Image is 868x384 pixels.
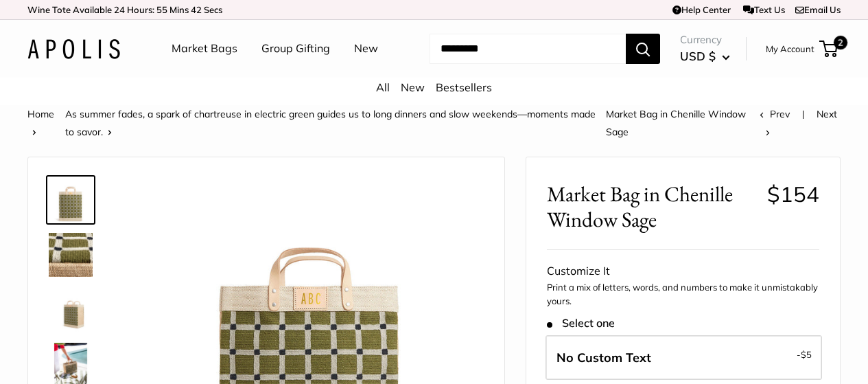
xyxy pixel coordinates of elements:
button: Search [626,34,660,64]
span: Currency [680,30,730,49]
span: 55 [156,4,167,15]
span: USD $ [680,49,716,63]
span: 42 [191,4,202,15]
a: My Account [766,41,814,57]
img: Market Bag in Chenille Window Sage [49,178,93,222]
span: Market Bag in Chenille Window Sage [606,108,746,138]
span: Market Bag in Chenille Window Sage [547,181,757,232]
a: Text Us [743,4,785,15]
img: Market Bag in Chenille Window Sage [49,288,93,332]
label: Leave Blank [546,335,822,381]
input: Search... [430,34,626,64]
a: Bestsellers [436,80,492,94]
img: Market Bag in Chenille Window Sage [49,233,93,277]
a: Email Us [795,4,841,15]
a: Group Gifting [261,38,330,59]
span: Select one [547,317,615,330]
a: Market Bag in Chenille Window Sage [46,230,95,280]
a: Market Bag in Chenille Window Sage [46,175,95,225]
img: Apolis [27,39,120,59]
button: USD $ [680,45,730,67]
a: 2 [821,41,838,57]
span: - [797,346,812,363]
a: Prev [760,108,790,120]
a: Home [27,108,54,120]
span: 2 [834,36,847,49]
div: Customize It [547,261,819,282]
span: $154 [767,181,819,207]
p: Print a mix of letters, words, and numbers to make it unmistakably yours. [547,281,819,308]
a: As summer fades, a spark of chartreuse in electric green guides us to long dinners and slow weeke... [65,108,596,138]
a: All [376,80,390,94]
a: Market Bags [172,38,237,59]
nav: Breadcrumb [27,105,760,141]
span: $5 [801,349,812,360]
a: Market Bag in Chenille Window Sage [46,285,95,335]
span: No Custom Text [556,350,651,365]
a: New [354,38,378,59]
span: Mins [169,4,189,15]
a: New [401,80,425,94]
span: Secs [204,4,222,15]
a: Help Center [672,4,731,15]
